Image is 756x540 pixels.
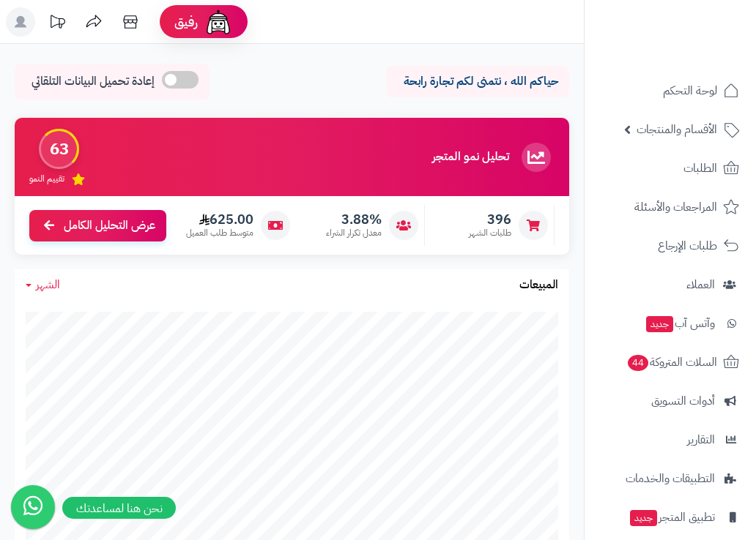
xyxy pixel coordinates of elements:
[686,274,715,295] span: العملاء
[186,211,253,228] span: 625.00
[26,277,60,293] a: الشهر
[626,352,717,372] span: السلات المتروكة
[397,73,558,90] p: حياكم الله ، نتمنى لكم تجارة رابحة
[174,13,198,31] span: رفيق
[593,461,747,496] a: التطبيقات والخدمات
[29,173,64,185] span: تقييم النمو
[469,227,511,239] span: طلبات الشهر
[593,383,747,419] a: أدوات التسويق
[39,7,75,40] a: تحديثات المنصة
[630,510,657,526] span: جديد
[326,227,382,239] span: معدل تكرار الشراء
[593,228,747,263] a: طلبات الإرجاع
[593,151,747,186] a: الطلبات
[646,316,673,332] span: جديد
[29,210,166,241] a: عرض التحليل الكامل
[326,211,382,228] span: 3.88%
[593,500,747,535] a: تطبيق المتجرجديد
[687,430,715,450] span: التقارير
[186,227,253,239] span: متوسط طلب العميل
[64,217,155,234] span: عرض التحليل الكامل
[628,355,648,371] span: 44
[469,211,511,228] span: 396
[658,236,717,256] span: طلبات الإرجاع
[31,73,155,90] span: إعادة تحميل البيانات التلقائي
[432,151,509,164] h3: تحليل نمو المتجر
[634,197,717,217] span: المراجعات والأسئلة
[519,279,558,292] h3: المبيعات
[593,267,747,302] a: العملاء
[651,391,715,411] span: أدوات التسويق
[637,119,717,140] span: الأقسام والمنتجات
[593,190,747,225] a: المراجعات والأسئلة
[593,306,747,341] a: وآتس آبجديد
[593,422,747,457] a: التقارير
[204,7,233,37] img: ai-face.png
[593,345,747,380] a: السلات المتروكة44
[36,276,60,293] span: الشهر
[593,73,747,108] a: لوحة التحكم
[629,507,715,528] span: تطبيق المتجر
[683,158,717,179] span: الطلبات
[645,313,715,334] span: وآتس آب
[663,80,717,101] span: لوحة التحكم
[626,468,715,489] span: التطبيقات والخدمات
